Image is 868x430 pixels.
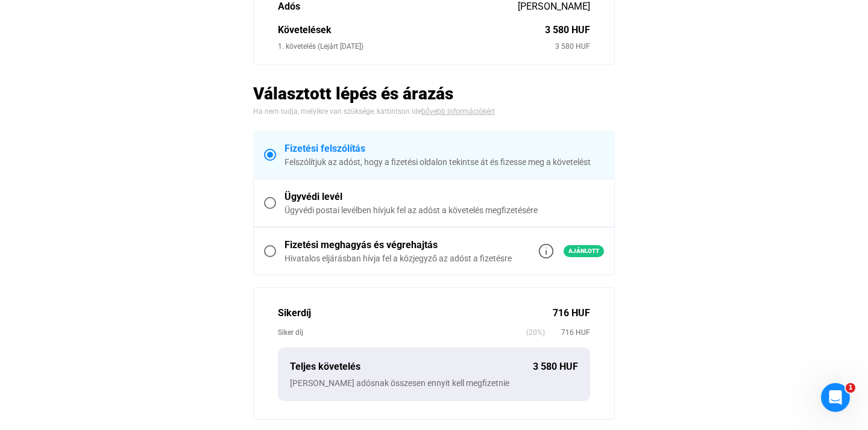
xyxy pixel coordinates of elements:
div: 1. követelés (Lejárt [DATE]) [278,40,555,52]
div: Sikerdíj [278,306,553,320]
img: info-grey-outline [539,244,553,258]
div: 716 HUF [553,306,590,320]
div: Hivatalos eljárásban hívja fel a közjegyző az adóst a fizetésre [285,252,512,264]
div: [PERSON_NAME] adósnak összesen ennyit kell megfizetnie [290,377,578,389]
span: (20%) [526,326,545,338]
span: 716 HUF [545,326,590,338]
h2: Választott lépés és árazás [253,83,615,104]
div: Ügyvédi levél [285,190,604,204]
div: Ügyvédi postai levélben hívjuk fel az adóst a követelés megfizetésére [285,204,604,216]
a: info-grey-outlineAjánlott [539,244,604,258]
div: 3 580 HUF [533,360,578,374]
div: Fizetési meghagyás és végrehajtás [285,238,512,252]
span: 1 [846,383,855,393]
span: Ajánlott [564,245,604,257]
div: Követelések [278,23,545,37]
div: 3 580 HUF [555,40,590,52]
div: Teljes követelés [290,360,533,374]
div: 3 580 HUF [545,23,590,37]
div: Felszólítjuk az adóst, hogy a fizetési oldalon tekintse át és fizesse meg a követelést [285,156,604,168]
div: Fizetési felszólítás [285,142,604,156]
div: Siker díj [278,326,526,338]
span: Ha nem tudja, melyikre van szüksége, kattintson ide [253,107,421,116]
a: bővebb információkért [421,107,495,116]
iframe: Intercom live chat [821,383,850,412]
